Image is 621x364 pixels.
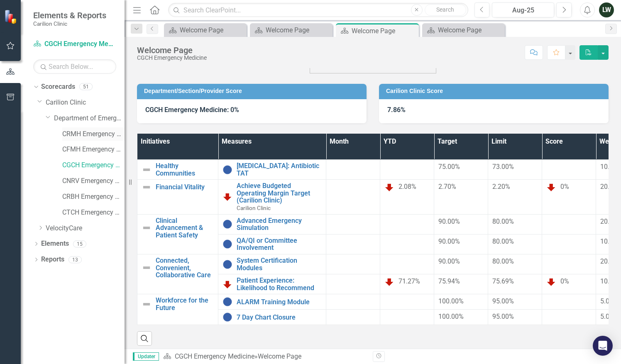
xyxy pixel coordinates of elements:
[425,4,466,16] button: Search
[237,162,322,177] a: [MEDICAL_DATA]: Antibiotic TAT
[163,352,367,362] div: »
[62,208,125,217] a: CTCH Emergency Medicine
[438,277,460,285] span: 75.94%
[384,277,394,287] img: Below Plan
[495,5,551,15] div: Aug-25
[62,176,125,186] a: CNRV Emergency Medicine
[218,310,326,325] td: Double-Click to Edit Right Click for Context Menu
[438,163,460,171] span: 75.00%
[438,217,460,225] span: 90.00%
[166,25,244,35] a: Welcome Page
[492,163,514,171] span: 73.00%
[438,257,460,265] span: 90.00%
[180,25,244,35] div: Welcome Page
[492,217,514,225] span: 80.00%
[4,10,19,24] img: ClearPoint Strategy
[218,234,326,254] td: Double-Click to Edit Right Click for Context Menu
[560,277,569,285] span: 0%
[237,237,322,252] a: QA/QI or Committee Involvement
[237,182,322,204] a: Achieve Budgeted Operating Margin Target (Carilion Clinic)
[54,114,125,123] a: Department of Emergency Medicine
[142,263,152,273] img: Not Defined
[424,25,503,35] a: Welcome Page
[492,237,514,245] span: 80.00%
[222,259,232,269] img: No Information
[218,254,326,274] td: Double-Click to Edit Right Click for Context Menu
[144,88,362,94] h3: Department/Section/Provider Score
[492,313,514,320] span: 95.00%
[137,294,218,325] td: Double-Click to Edit Right Click for Context Menu
[399,183,416,191] span: 2.08%
[175,352,254,360] a: CGCH Emergency Medicine
[156,183,214,191] a: Financial Vitality
[145,106,239,114] strong: CGCH Emergency Medicine: 0%
[258,352,301,360] div: Welcome Page
[62,192,125,202] a: CRBH Emergency Medicine
[46,224,125,233] a: VelocityCare
[387,106,406,114] strong: 7.86%
[386,88,604,94] h3: Carilion Clinic Score
[222,239,232,249] img: No Information
[399,277,420,285] span: 71.27%
[600,313,618,320] span: 5.00%
[62,145,125,154] a: CFMH Emergency Medicine
[168,3,468,17] input: Search ClearPoint...
[137,160,218,180] td: Double-Click to Edit Right Click for Context Menu
[222,165,232,175] img: No Information
[156,297,214,311] a: Workforce for the Future
[237,298,322,306] a: ALARM Training Module
[546,182,556,192] img: Below Plan
[546,277,556,287] img: Below Plan
[41,255,64,264] a: Reports
[237,205,271,211] span: Carilion Clinic
[492,297,514,305] span: 95.00%
[137,46,207,55] div: Welcome Page
[438,25,503,35] div: Welcome Page
[266,25,330,35] div: Welcome Page
[142,299,152,309] img: Not Defined
[222,312,232,322] img: No Information
[599,2,614,17] button: LW
[438,313,464,320] span: 100.00%
[222,279,232,289] img: Below Plan
[352,26,417,36] div: Welcome Page
[492,277,514,285] span: 75.69%
[156,217,214,239] a: Clinical Advancement & Patient Safety
[560,183,569,191] span: 0%
[384,182,394,192] img: Below Plan
[137,55,207,61] div: CGCH Emergency Medicine
[156,257,214,279] a: Connected, Convenient, Collaborative Care
[237,314,322,321] a: 7 Day Chart Closure
[600,297,618,305] span: 5.00%
[142,182,152,192] img: Not Defined
[33,39,116,49] a: CGCH Emergency Medicine
[436,6,454,13] span: Search
[41,239,69,249] a: Elements
[142,223,152,233] img: Not Defined
[137,180,218,214] td: Double-Click to Edit Right Click for Context Menu
[218,180,326,214] td: Double-Click to Edit Right Click for Context Menu
[73,240,86,247] div: 15
[33,10,106,20] span: Elements & Reports
[218,294,326,310] td: Double-Click to Edit Right Click for Context Menu
[237,257,322,271] a: System Certification Modules
[46,98,125,107] a: Carilion Clinic
[68,256,82,263] div: 13
[41,82,75,92] a: Scorecards
[252,25,330,35] a: Welcome Page
[222,219,232,229] img: No Information
[593,336,613,356] div: Open Intercom Messenger
[237,217,322,232] a: Advanced Emergency Simulation
[218,160,326,180] td: Double-Click to Edit Right Click for Context Menu
[79,83,93,90] div: 51
[492,183,510,191] span: 2.20%
[142,165,152,175] img: Not Defined
[492,2,554,17] button: Aug-25
[62,161,125,170] a: CGCH Emergency Medicine
[492,257,514,265] span: 80.00%
[62,129,125,139] a: CRMH Emergency Medicine
[218,274,326,294] td: Double-Click to Edit Right Click for Context Menu
[218,214,326,234] td: Double-Click to Edit Right Click for Context Menu
[33,59,116,74] input: Search Below...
